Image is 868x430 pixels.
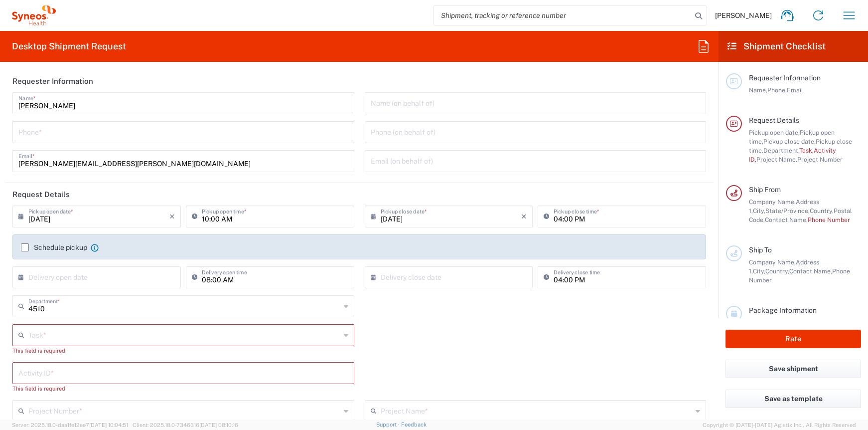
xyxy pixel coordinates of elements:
[810,207,834,215] span: Country,
[765,267,789,275] span: Country,
[12,346,354,355] div: This field is required
[89,422,128,428] span: [DATE] 10:04:51
[749,86,767,94] span: Name,
[808,216,850,223] span: Phone Number
[749,246,772,254] span: Ship To
[715,11,772,20] span: [PERSON_NAME]
[12,76,93,86] h2: Requester Information
[799,147,814,154] span: Task,
[749,306,817,314] span: Package Information
[749,116,799,124] span: Request Details
[767,86,787,94] span: Phone,
[12,422,128,428] span: Server: 2025.18.0-daa1fe12ee7
[753,207,765,215] span: City,
[727,40,826,52] h2: Shipment Checklist
[749,186,781,194] span: Ship From
[434,6,692,25] input: Shipment, tracking or reference number
[749,74,821,82] span: Requester Information
[12,40,126,52] h2: Desktop Shipment Request
[133,422,238,428] span: Client: 2025.18.0-7346316
[199,422,238,428] span: [DATE] 08:10:16
[749,129,800,136] span: Pickup open date,
[756,156,797,163] span: Project Name,
[797,156,843,163] span: Project Number
[749,198,796,206] span: Company Name,
[765,216,808,223] span: Contact Name,
[765,207,810,215] span: State/Province,
[749,258,796,266] span: Company Name,
[753,267,765,275] span: City,
[703,421,856,430] span: Copyright © [DATE]-[DATE] Agistix Inc., All Rights Reserved
[725,360,861,378] button: Save shipment
[376,422,401,428] a: Support
[725,390,861,408] button: Save as template
[169,209,175,224] i: ×
[21,243,87,251] label: Schedule pickup
[763,147,799,154] span: Department,
[763,138,816,145] span: Pickup close date,
[725,330,861,348] button: Rate
[12,384,354,393] div: This field is required
[12,190,70,200] h2: Request Details
[401,422,427,428] a: Feedback
[521,209,527,224] i: ×
[789,267,832,275] span: Contact Name,
[787,86,803,94] span: Email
